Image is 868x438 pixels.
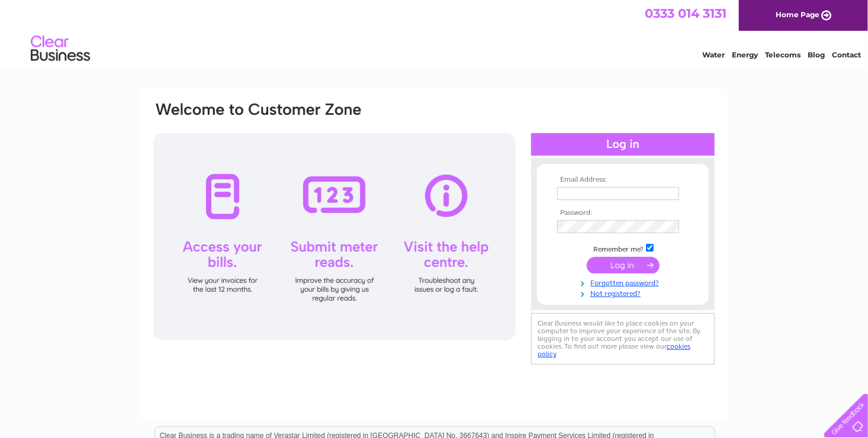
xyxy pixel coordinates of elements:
td: Remember me? [554,242,692,254]
a: Blog [808,50,825,59]
a: Telecoms [765,50,801,59]
th: Password: [554,209,692,217]
a: Not registered? [557,287,692,298]
a: Energy [732,50,758,59]
th: Email Address: [554,176,692,184]
a: Contact [832,50,861,59]
a: 0333 014 3131 [645,6,726,21]
a: Forgotten password? [557,276,692,288]
a: cookies policy [538,342,690,358]
a: Water [702,50,725,59]
img: logo.png [30,31,91,67]
div: Clear Business is a trading name of Verastar Limited (registered in [GEOGRAPHIC_DATA] No. 3667643... [155,7,715,57]
div: Clear Business would like to place cookies on your computer to improve your experience of the sit... [531,313,715,365]
input: Submit [587,257,660,273]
